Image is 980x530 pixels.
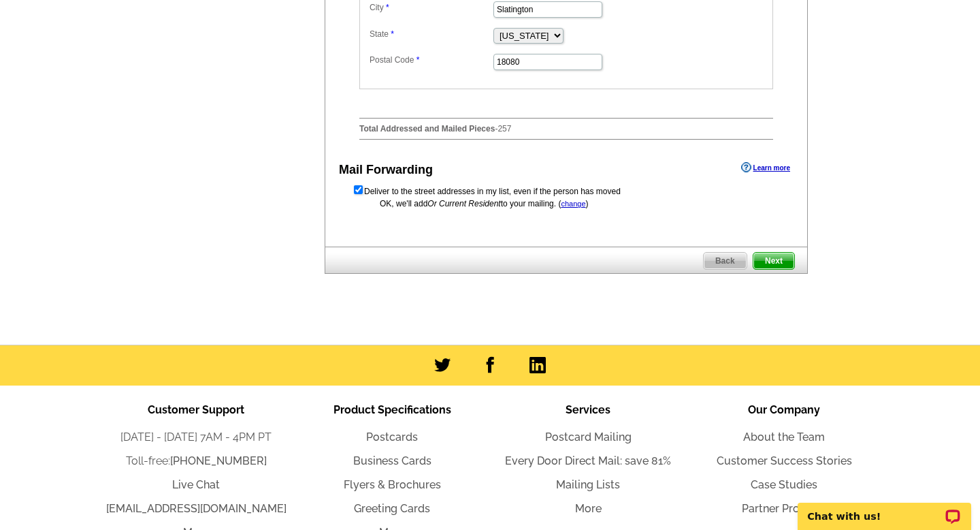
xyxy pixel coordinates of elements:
[789,487,980,530] iframe: LiveChat chat widget
[333,403,451,416] span: Product Specifications
[353,454,431,467] a: Business Cards
[170,454,267,467] a: [PHONE_NUMBER]
[98,453,294,469] li: Toll-free:
[741,162,790,173] a: Learn more
[344,478,441,491] a: Flyers & Brochures
[703,252,747,270] a: Back
[753,253,794,269] span: Next
[497,124,511,134] span: 257
[148,403,244,416] span: Customer Support
[353,198,780,210] div: OK, we'll add to your mailing. ( )
[743,431,825,443] a: About the Team
[748,403,820,416] span: Our Company
[106,502,287,515] a: [EMAIL_ADDRESS][DOMAIN_NAME]
[98,429,294,446] li: [DATE] - [DATE] 7AM - 4PM PT
[366,431,418,443] a: Postcards
[359,124,495,134] strong: Total Addressed and Mailed Pieces
[561,200,585,208] a: change
[370,54,492,66] label: Postal Code
[505,454,671,467] a: Every Door Direct Mail: save 81%
[427,199,500,208] span: Or Current Resident
[575,502,602,515] a: More
[742,502,827,515] a: Partner Program
[751,478,817,491] a: Case Studies
[704,253,747,269] span: Back
[339,161,433,179] div: Mail Forwarding
[353,184,780,198] form: Deliver to the street addresses in my list, even if the person has moved
[545,431,632,443] a: Postcard Mailing
[370,28,492,40] label: State
[354,502,430,515] a: Greeting Cards
[370,1,492,14] label: City
[556,478,620,491] a: Mailing Lists
[172,478,220,491] a: Live Chat
[717,454,852,467] a: Customer Success Stories
[566,403,610,416] span: Services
